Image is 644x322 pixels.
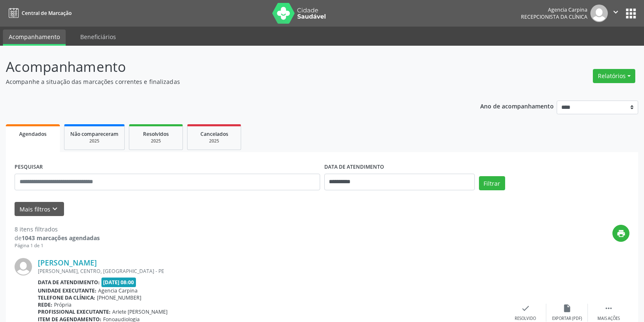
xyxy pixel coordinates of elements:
[617,229,626,238] i: print
[515,316,536,322] div: Resolvido
[590,5,608,22] img: img
[38,268,505,275] div: [PERSON_NAME], CENTRO, [GEOGRAPHIC_DATA] - PE
[200,130,228,138] span: Cancelados
[70,138,118,144] div: 2025
[101,278,136,287] span: [DATE] 08:00
[38,308,111,315] b: Profissional executante:
[480,101,554,111] p: Ano de acompanhamento
[6,57,449,77] p: Acompanhamento
[612,225,629,242] button: print
[563,304,572,313] i: insert_drive_file
[608,5,624,22] button: 
[143,130,169,138] span: Resolvidos
[521,13,587,20] span: Recepcionista da clínica
[15,234,100,242] div: de
[15,202,64,216] button: Mais filtroskeyboard_arrow_down
[624,6,638,21] button: apps
[6,6,72,20] a: Central de Marcação
[3,29,66,46] a: Acompanhamento
[19,130,47,138] span: Agendados
[97,294,141,301] span: [PHONE_NUMBER]
[193,138,235,144] div: 2025
[70,130,118,138] span: Não compareceram
[324,161,384,174] label: DATA DE ATENDIMENTO
[22,10,72,17] span: Central de Marcação
[22,234,100,242] strong: 1043 marcações agendadas
[15,242,100,249] div: Página 1 de 1
[38,279,100,286] b: Data de atendimento:
[593,69,635,83] button: Relatórios
[50,204,59,214] i: keyboard_arrow_down
[112,308,168,315] span: Arlete [PERSON_NAME]
[15,258,32,275] img: img
[521,6,587,13] div: Agencia Carpina
[6,77,449,86] p: Acompanhe a situação das marcações correntes e finalizadas
[54,301,72,308] span: Própria
[611,7,620,17] i: 
[521,304,530,313] i: check
[38,258,97,267] a: [PERSON_NAME]
[604,304,613,313] i: 
[74,29,122,44] a: Beneficiários
[552,316,582,322] div: Exportar (PDF)
[38,294,95,301] b: Telefone da clínica:
[98,287,138,294] span: Agencia Carpina
[38,301,52,308] b: Rede:
[135,138,177,144] div: 2025
[479,176,505,190] button: Filtrar
[597,316,620,322] div: Mais ações
[15,225,100,234] div: 8 itens filtrados
[15,161,43,174] label: PESQUISAR
[38,287,96,294] b: Unidade executante:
